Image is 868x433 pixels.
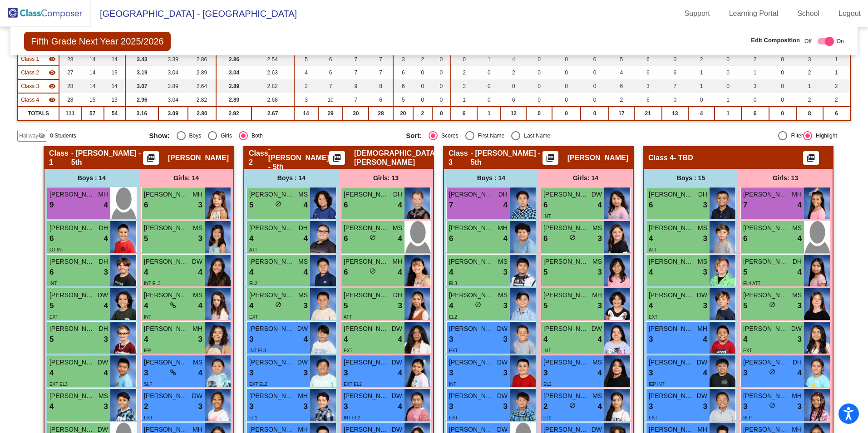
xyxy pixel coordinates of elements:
[298,190,308,199] span: MS
[49,199,54,211] span: 9
[526,52,552,66] td: 0
[543,190,589,199] span: [PERSON_NAME] [PERSON_NAME]
[796,52,823,66] td: 3
[413,52,432,66] td: 2
[449,149,471,167] span: Class 3
[796,79,823,93] td: 1
[248,132,263,140] div: Both
[769,107,796,120] td: 0
[18,66,59,79] td: Christian Myers - Myers - 5th
[344,233,348,245] span: 6
[369,66,393,79] td: 7
[249,223,295,233] span: [PERSON_NAME]
[81,79,104,93] td: 14
[581,79,609,93] td: 0
[198,233,202,245] span: 3
[662,52,688,66] td: 0
[343,79,369,93] td: 9
[769,79,796,93] td: 0
[216,52,252,66] td: 2.86
[125,52,158,66] td: 3.43
[787,132,803,140] div: Filter
[343,93,369,107] td: 7
[144,233,148,245] span: 5
[649,247,657,252] span: ATT
[145,153,156,166] mat-icon: picture_as_pdf
[192,190,202,199] span: MH
[751,36,800,45] span: Edit Composition
[649,190,694,199] span: [PERSON_NAME] [PERSON_NAME]
[526,66,552,79] td: 0
[344,257,389,266] span: [PERSON_NAME]
[168,153,229,162] span: [PERSON_NAME]
[216,93,252,107] td: 2.89
[406,131,656,140] mat-radio-group: Select an option
[398,199,402,211] span: 4
[743,257,789,266] span: [PERSON_NAME]
[104,107,126,120] td: 54
[343,52,369,66] td: 7
[432,107,451,120] td: 0
[49,223,95,233] span: [PERSON_NAME]
[249,149,268,167] span: Class 2
[743,199,747,211] span: 7
[144,199,148,211] span: 6
[49,247,64,252] span: GT INT
[144,257,189,266] span: [PERSON_NAME] Arianna
[413,66,432,79] td: 0
[59,93,81,107] td: 28
[49,55,56,63] mat-icon: visibility
[252,66,294,79] td: 2.63
[609,107,634,120] td: 17
[449,199,453,211] span: 7
[741,107,769,120] td: 6
[318,66,343,79] td: 6
[59,107,81,120] td: 111
[803,151,819,165] button: Print Students Details
[304,233,308,245] span: 4
[104,52,126,66] td: 14
[598,199,602,211] span: 4
[812,132,837,140] div: Highlight
[831,6,868,21] a: Logout
[581,107,609,120] td: 0
[104,93,126,107] td: 13
[715,66,741,79] td: 0
[304,199,308,211] span: 4
[552,107,581,120] td: 0
[188,107,216,120] td: 2.80
[503,233,508,245] span: 4
[790,6,827,21] a: School
[581,52,609,66] td: 0
[294,107,318,120] td: 14
[698,223,707,233] span: MS
[738,169,833,187] div: Girls: 13
[158,79,188,93] td: 2.89
[24,32,170,51] span: Fifth Grade Next Year 2025/2026
[688,79,715,93] td: 1
[369,93,393,107] td: 6
[804,37,812,45] span: Off
[369,107,393,120] td: 28
[698,190,707,199] span: DH
[216,79,252,93] td: 2.89
[805,153,816,166] mat-icon: picture_as_pdf
[569,234,576,241] span: do_not_disturb_alt
[543,223,589,233] span: [PERSON_NAME]
[249,190,295,199] span: [PERSON_NAME]
[503,199,508,211] span: 4
[354,149,437,167] span: [DEMOGRAPHIC_DATA][PERSON_NAME]
[592,190,602,199] span: DW
[158,66,188,79] td: 3.04
[649,223,694,233] span: [PERSON_NAME]
[268,144,329,172] span: - [PERSON_NAME] - 5th
[193,223,202,233] span: MS
[449,190,494,199] span: [PERSON_NAME]
[59,52,81,66] td: 28
[609,52,634,66] td: 5
[538,169,633,187] div: Girls: 14
[792,190,802,199] span: MH
[149,131,399,140] mat-radio-group: Select an option
[543,214,551,219] span: INT
[662,107,688,120] td: 13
